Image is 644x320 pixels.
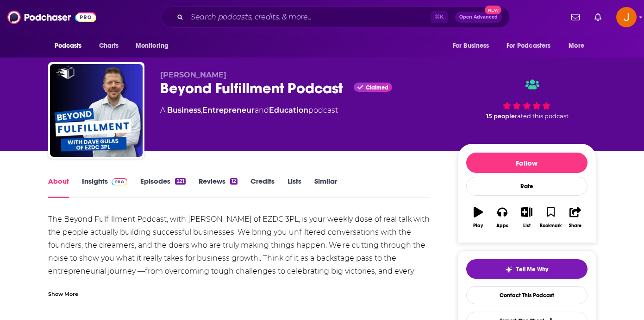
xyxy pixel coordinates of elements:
[136,39,169,52] span: Monitoring
[202,106,255,115] a: Entrepreneur
[187,10,431,25] input: Search podcasts, credits, & more...
[250,177,275,198] a: Credits
[129,37,181,55] button: open menu
[314,177,337,198] a: Similar
[569,39,584,52] span: More
[453,39,489,52] span: For Business
[175,178,185,185] div: 221
[506,39,551,52] span: For Podcasters
[455,12,502,23] button: Open AdvancedNew
[446,37,501,55] button: open menu
[7,8,96,26] img: Podchaser - Follow, Share and Rate Podcasts
[485,6,501,14] span: New
[160,105,338,116] div: A podcast
[496,223,508,229] div: Apps
[431,11,448,23] span: ⌘ K
[50,64,143,157] img: Beyond Fulfillment Podcast
[288,177,301,198] a: Lists
[466,201,490,234] button: Play
[466,259,588,279] button: tell me why sparkleTell Me Why
[269,106,308,115] a: Education
[562,37,596,55] button: open menu
[568,9,583,25] a: Show notifications dropdown
[466,153,588,173] button: Follow
[591,9,605,25] a: Show notifications dropdown
[199,177,238,198] a: Reviews12
[140,177,185,198] a: Episodes221
[514,201,538,234] button: List
[505,266,513,273] img: tell me why sparkle
[366,85,388,90] span: Claimed
[616,7,637,27] span: Logged in as justine87181
[516,266,548,273] span: Tell Me Why
[616,7,637,27] img: User Profile
[473,223,483,229] div: Play
[162,6,510,28] div: Search podcasts, credits, & more...
[466,286,588,304] a: Contact This Podcast
[515,113,569,120] span: rated this podcast
[539,201,563,234] button: Bookmark
[616,7,637,27] button: Show profile menu
[466,177,588,196] div: Rate
[48,177,69,198] a: About
[99,39,119,52] span: Charts
[55,39,82,52] span: Podcasts
[112,178,128,186] img: Podchaser Pro
[523,223,531,229] div: List
[569,223,581,229] div: Share
[167,106,201,115] a: Business
[230,178,238,185] div: 12
[459,15,498,19] span: Open Advanced
[93,37,125,55] a: Charts
[563,201,587,234] button: Share
[255,106,269,115] span: and
[486,113,515,120] span: 15 people
[201,106,202,115] span: ,
[160,70,226,79] span: [PERSON_NAME]
[540,223,562,229] div: Bookmark
[82,177,128,198] a: InsightsPodchaser Pro
[48,37,94,55] button: open menu
[457,70,596,128] div: 15 peoplerated this podcast
[500,37,564,55] button: open menu
[490,201,514,234] button: Apps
